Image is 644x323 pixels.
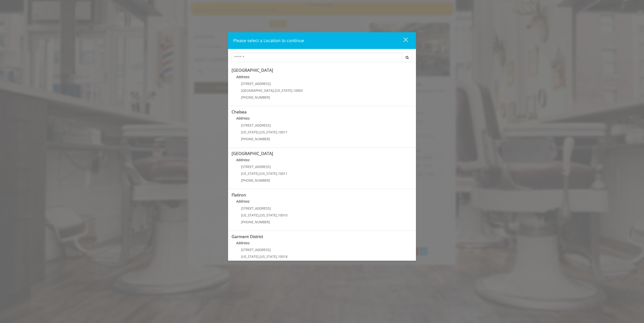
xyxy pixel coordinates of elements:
[260,254,277,259] span: [US_STATE]
[236,199,250,203] b: Address:
[232,53,402,62] input: Search Center
[241,123,271,128] span: [STREET_ADDRESS]
[241,247,271,252] span: [STREET_ADDRESS]
[241,220,270,224] span: [PHONE_NUMBER]
[278,130,287,134] span: 10011
[398,37,407,44] div: close dialog
[236,75,250,79] b: Address:
[277,171,278,176] span: ,
[232,109,247,115] b: Chelsea
[233,38,304,43] span: Please select a Location to continue
[232,234,263,239] b: Garment District
[260,171,277,176] span: [US_STATE]
[236,241,250,245] b: Address:
[232,53,412,64] div: Center Select
[241,130,259,134] span: [US_STATE]
[241,171,259,176] span: [US_STATE]
[293,88,303,93] span: 10003
[241,81,271,86] span: [STREET_ADDRESS]
[259,130,260,134] span: ,
[241,206,271,211] span: [STREET_ADDRESS]
[292,88,293,93] span: ,
[277,254,278,259] span: ,
[278,171,287,176] span: 10011
[241,213,259,217] span: [US_STATE]
[259,254,260,259] span: ,
[274,88,275,93] span: ,
[236,158,250,162] b: Address:
[241,254,259,259] span: [US_STATE]
[404,56,410,59] i: Search button
[395,36,411,45] button: close dialog
[278,254,287,259] span: 10018
[232,67,273,73] b: [GEOGRAPHIC_DATA]
[241,178,270,183] span: [PHONE_NUMBER]
[278,213,287,217] span: 10010
[275,88,292,93] span: [US_STATE]
[241,88,274,93] span: [GEOGRAPHIC_DATA]
[241,95,270,100] span: [PHONE_NUMBER]
[232,151,273,156] b: [GEOGRAPHIC_DATA]
[277,213,278,217] span: ,
[259,171,260,176] span: ,
[232,192,246,198] b: Flatiron
[236,116,250,120] b: Address:
[277,130,278,134] span: ,
[241,164,271,169] span: [STREET_ADDRESS]
[260,213,277,217] span: [US_STATE]
[259,213,260,217] span: ,
[241,137,270,141] span: [PHONE_NUMBER]
[260,130,277,134] span: [US_STATE]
